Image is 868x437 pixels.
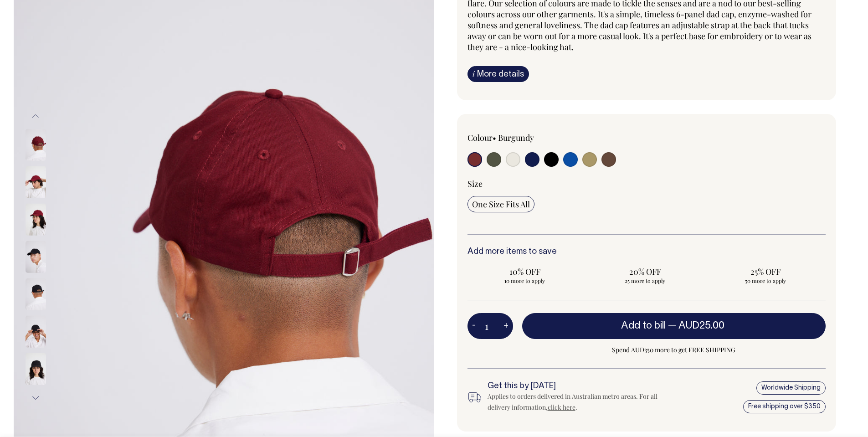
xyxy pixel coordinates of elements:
[708,263,823,287] input: 25% OFF 50 more to apply
[621,321,666,330] span: Add to bill
[522,344,826,355] span: Spend AUD350 more to get FREE SHIPPING
[467,317,480,335] button: -
[548,403,575,411] a: click here
[472,266,578,277] span: 10% OFF
[29,106,42,126] button: Previous
[467,247,826,257] h6: Add more items to save
[488,382,663,391] h6: Get this by [DATE]
[26,241,46,273] img: black
[498,132,534,143] label: Burgundy
[713,277,818,284] span: 50 more to apply
[488,391,663,413] div: Applies to orders delivered in Australian metro areas. For all delivery information, .
[668,321,727,330] span: —
[467,132,611,143] div: Colour
[26,278,46,310] img: black
[499,317,513,335] button: +
[26,353,46,385] img: black
[588,263,703,287] input: 20% OFF 25 more to apply
[467,196,534,212] input: One Size Fits All
[472,277,578,284] span: 10 more to apply
[522,313,826,339] button: Add to bill —AUD25.00
[467,263,582,287] input: 10% OFF 10 more to apply
[713,266,818,277] span: 25% OFF
[29,388,42,408] button: Next
[26,316,46,348] img: black
[493,132,496,143] span: •
[678,321,724,330] span: AUD25.00
[26,166,46,198] img: burgundy
[472,199,530,210] span: One Size Fits All
[467,66,529,82] a: iMore details
[26,129,46,161] img: burgundy
[26,204,46,236] img: burgundy
[592,277,698,284] span: 25 more to apply
[473,69,475,78] span: i
[592,266,698,277] span: 20% OFF
[467,178,826,189] div: Size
